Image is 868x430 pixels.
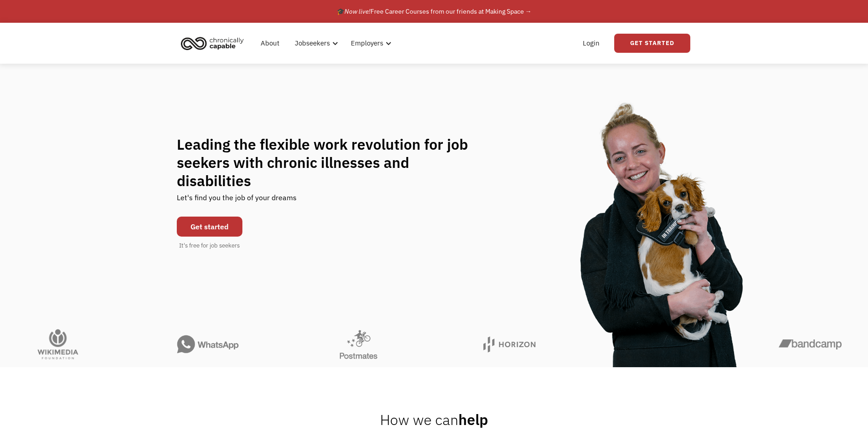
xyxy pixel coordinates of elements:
span: How we can [380,410,458,429]
div: Jobseekers [289,29,341,58]
a: Get Started [614,34,690,53]
a: About [255,29,285,58]
h1: Leading the flexible work revolution for job seekers with chronic illnesses and disabilities [177,135,486,190]
div: Jobseekers [295,38,330,49]
div: Employers [351,38,383,49]
div: Let's find you the job of your dreams [177,190,297,212]
a: home [178,33,251,53]
div: 🎓 Free Career Courses from our friends at Making Space → [337,6,532,17]
em: Now live! [344,7,370,15]
a: Login [577,29,605,58]
a: Get started [177,217,242,237]
div: Employers [345,29,394,58]
img: Chronically Capable logo [178,33,247,53]
h2: help [380,410,488,429]
div: It's free for job seekers [179,241,240,250]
